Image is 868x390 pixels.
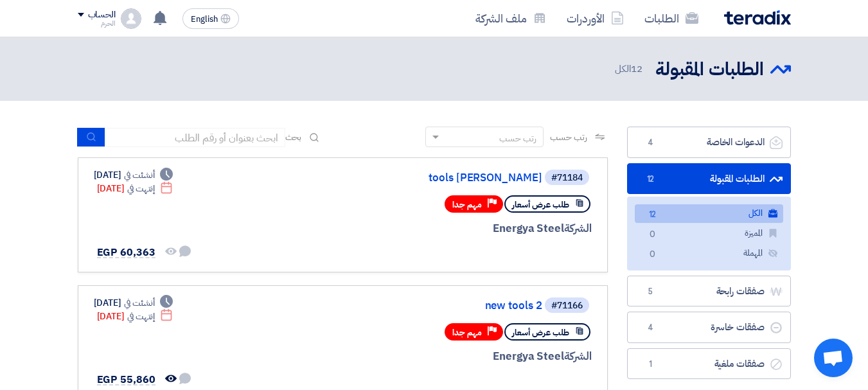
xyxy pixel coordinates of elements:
div: Energya Steel [283,348,592,365]
span: 4 [643,321,659,334]
a: tools [PERSON_NAME] [285,172,542,184]
span: أنشئت في [124,168,155,182]
span: English [191,15,218,24]
div: [DATE] [97,310,173,323]
span: رتب حسب [550,130,587,144]
a: Open chat [814,339,853,377]
span: 0 [645,228,660,242]
input: ابحث بعنوان أو رقم الطلب [105,128,285,147]
div: [DATE] [97,182,173,195]
span: 12 [631,62,642,76]
span: طلب عرض أسعار [512,326,569,339]
span: 12 [645,208,660,222]
a: المميزة [635,224,783,243]
span: EGP 60,363 [97,245,155,260]
h2: الطلبات المقبولة [655,57,764,82]
div: #71184 [551,173,583,182]
a: صفقات ملغية1 [627,348,791,380]
button: English [182,8,239,29]
span: إنتهت في [127,182,155,195]
span: أنشئت في [124,296,155,310]
div: الحرم [78,20,116,27]
span: 1 [643,358,659,371]
a: صفقات خاسرة4 [627,312,791,343]
span: مهم جدا [452,199,482,211]
a: الأوردرات [556,3,634,33]
a: الدعوات الخاصة4 [627,127,791,158]
span: بحث [285,130,302,144]
span: طلب عرض أسعار [512,199,569,211]
a: الطلبات [634,3,709,33]
a: صفقات رابحة5 [627,276,791,307]
a: المهملة [635,244,783,263]
div: [DATE] [94,168,173,182]
a: الكل [635,204,783,223]
span: الشركة [564,348,592,364]
div: Energya Steel [283,220,592,237]
span: الشركة [564,220,592,236]
img: Teradix logo [724,10,791,25]
span: 12 [643,173,659,186]
span: 4 [643,136,659,149]
span: إنتهت في [127,310,155,323]
span: 0 [645,248,660,261]
div: الحساب [88,10,116,21]
img: profile_test.png [121,8,141,29]
a: الطلبات المقبولة12 [627,163,791,195]
div: [DATE] [94,296,173,310]
span: الكل [615,62,644,76]
span: 5 [643,285,659,298]
a: new tools 2 [285,300,542,312]
span: مهم جدا [452,326,482,339]
span: EGP 55,860 [97,372,155,387]
div: #71166 [551,301,583,310]
div: رتب حسب [499,132,536,145]
a: ملف الشركة [465,3,556,33]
